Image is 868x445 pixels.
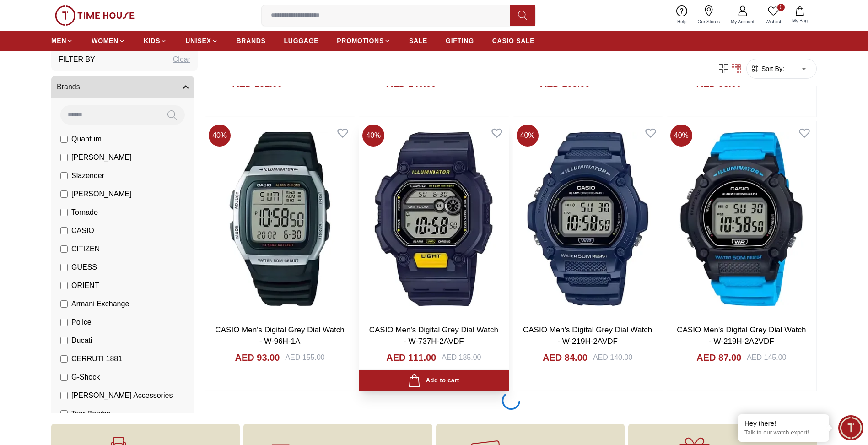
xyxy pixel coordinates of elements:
[60,209,68,216] input: Tornado
[185,33,218,49] a: UNISEX
[71,298,129,309] span: Armani Exchange
[762,18,785,25] span: Wishlist
[694,18,723,25] span: Our Stores
[209,125,231,147] span: 40 %
[760,64,784,73] span: Sort By:
[777,4,785,11] span: 0
[369,326,498,346] a: CASIO Men's Digital Grey Dial Watch - W-737H-2AVDF
[386,351,436,364] h4: AED 111.00
[71,262,97,273] span: GUESS
[71,280,99,291] span: ORIENT
[727,18,758,25] span: My Account
[285,352,324,363] div: AED 155.00
[750,64,784,73] button: Sort By:
[517,125,539,147] span: 40 %
[674,18,690,25] span: Help
[144,33,167,49] a: KIDS
[696,351,741,364] h4: AED 87.00
[59,54,95,65] h3: Filter By
[492,36,535,45] span: CASIO SALE
[744,419,822,428] div: Hey there!
[71,353,122,364] span: CERRUTI 1881
[71,335,92,346] span: Ducati
[747,352,786,363] div: AED 145.00
[71,408,110,419] span: Tsar Bomba
[513,121,663,317] img: CASIO Men's Digital Grey Dial Watch - W-219H-2AVDF
[442,352,481,363] div: AED 185.00
[71,225,94,236] span: CASIO
[446,36,474,45] span: GIFTING
[744,429,822,437] p: Talk to our watch expert!
[92,33,125,49] a: WOMEN
[593,352,632,363] div: AED 140.00
[787,5,813,26] button: My Bag
[523,326,652,346] a: CASIO Men's Digital Grey Dial Watch - W-219H-2AVDF
[284,36,319,45] span: LUGGAGE
[60,392,68,399] input: [PERSON_NAME] Accessories
[71,207,98,218] span: Tornado
[672,4,692,27] a: Help
[71,390,173,401] span: [PERSON_NAME] Accessories
[667,121,816,317] img: CASIO Men's Digital Grey Dial Watch - W-219H-2A2VDF
[60,172,68,179] input: Slazenger
[409,36,427,45] span: SALE
[237,36,266,45] span: BRANDS
[446,33,474,49] a: GIFTING
[359,370,508,391] button: Add to cart
[235,351,280,364] h4: AED 93.00
[71,152,132,163] span: [PERSON_NAME]
[337,33,391,49] a: PROMOTIONS
[359,121,508,317] img: CASIO Men's Digital Grey Dial Watch - W-737H-2AVDF
[71,244,100,255] span: CITIZEN
[677,326,806,346] a: CASIO Men's Digital Grey Dial Watch - W-219H-2A2VDF
[51,36,66,45] span: MEN
[205,121,355,317] img: CASIO Men's Digital Grey Dial Watch - W-96H-1A
[60,227,68,234] input: CASIO
[60,337,68,344] input: Ducati
[362,125,384,147] span: 40 %
[51,76,194,98] button: Brands
[60,136,68,143] input: Quantum
[237,33,266,49] a: BRANDS
[409,33,427,49] a: SALE
[71,317,92,328] span: Police
[60,190,68,198] input: [PERSON_NAME]
[60,154,68,161] input: [PERSON_NAME]
[60,264,68,271] input: GUESS
[55,5,135,26] img: ...
[71,170,104,181] span: Slazenger
[185,36,211,45] span: UNISEX
[60,282,68,289] input: ORIENT
[60,300,68,308] input: Armani Exchange
[838,415,863,440] div: Chat Widget
[692,4,725,27] a: Our Stores
[60,245,68,253] input: CITIZEN
[60,410,68,418] input: Tsar Bomba
[408,374,459,387] div: Add to cart
[71,134,102,145] span: Quantum
[60,355,68,363] input: CERRUTI 1881
[71,372,100,383] span: G-Shock
[670,125,692,147] span: 40 %
[543,351,588,364] h4: AED 84.00
[71,189,132,200] span: [PERSON_NAME]
[284,33,319,49] a: LUGGAGE
[337,36,384,45] span: PROMOTIONS
[173,54,190,65] div: Clear
[57,81,80,92] span: Brands
[492,33,535,49] a: CASIO SALE
[51,33,73,49] a: MEN
[760,4,787,27] a: 0Wishlist
[60,374,68,381] input: G-Shock
[60,319,68,326] input: Police
[144,36,160,45] span: KIDS
[788,17,811,24] span: My Bag
[216,326,345,346] a: CASIO Men's Digital Grey Dial Watch - W-96H-1A
[92,36,119,45] span: WOMEN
